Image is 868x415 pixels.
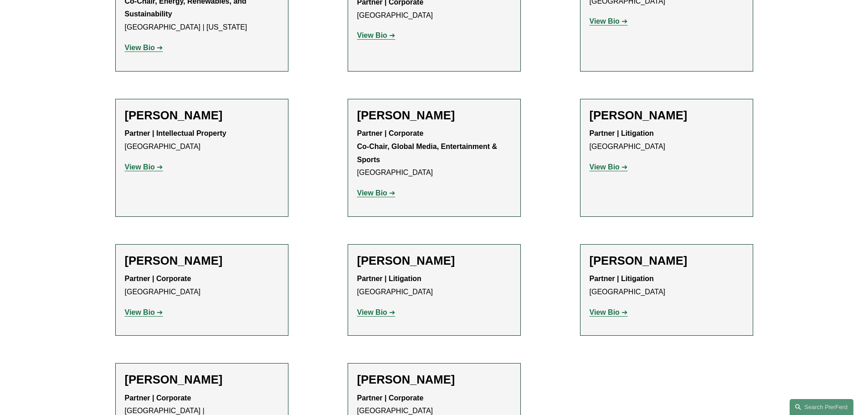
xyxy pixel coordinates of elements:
strong: View Bio [590,163,620,171]
a: View Bio [590,17,628,25]
strong: Partner | Corporate [357,394,424,402]
p: [GEOGRAPHIC_DATA] [357,272,511,299]
strong: Partner | Litigation [590,129,654,137]
a: View Bio [125,308,163,316]
strong: View Bio [357,189,387,197]
a: View Bio [357,31,395,39]
p: [GEOGRAPHIC_DATA] [125,127,279,154]
a: Search this site [790,399,853,415]
h2: [PERSON_NAME] [125,108,279,123]
h2: [PERSON_NAME] [125,373,279,387]
p: [GEOGRAPHIC_DATA] [125,272,279,299]
strong: View Bio [357,31,387,39]
p: [GEOGRAPHIC_DATA] [357,127,511,179]
a: View Bio [357,308,395,316]
strong: View Bio [590,308,620,316]
h2: [PERSON_NAME] [590,108,744,123]
a: View Bio [125,163,163,171]
strong: Partner | Corporate [125,394,191,402]
h2: [PERSON_NAME] [357,108,511,123]
strong: Partner | Corporate [125,275,191,282]
strong: View Bio [125,163,155,171]
h2: [PERSON_NAME] [357,373,511,387]
strong: View Bio [357,308,387,316]
strong: Partner | Litigation [590,275,654,282]
p: [GEOGRAPHIC_DATA] [590,127,744,154]
h2: [PERSON_NAME] [357,254,511,268]
strong: View Bio [125,44,155,51]
strong: Partner | Litigation [357,275,421,282]
h2: [PERSON_NAME] [590,254,744,268]
strong: View Bio [590,17,620,25]
a: View Bio [125,44,163,51]
h2: [PERSON_NAME] [125,254,279,268]
strong: View Bio [125,308,155,316]
a: View Bio [357,189,395,197]
strong: Partner | Intellectual Property [125,129,226,137]
a: View Bio [590,308,628,316]
a: View Bio [590,163,628,171]
p: [GEOGRAPHIC_DATA] [590,272,744,299]
strong: Partner | Corporate Co-Chair, Global Media, Entertainment & Sports [357,129,499,164]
